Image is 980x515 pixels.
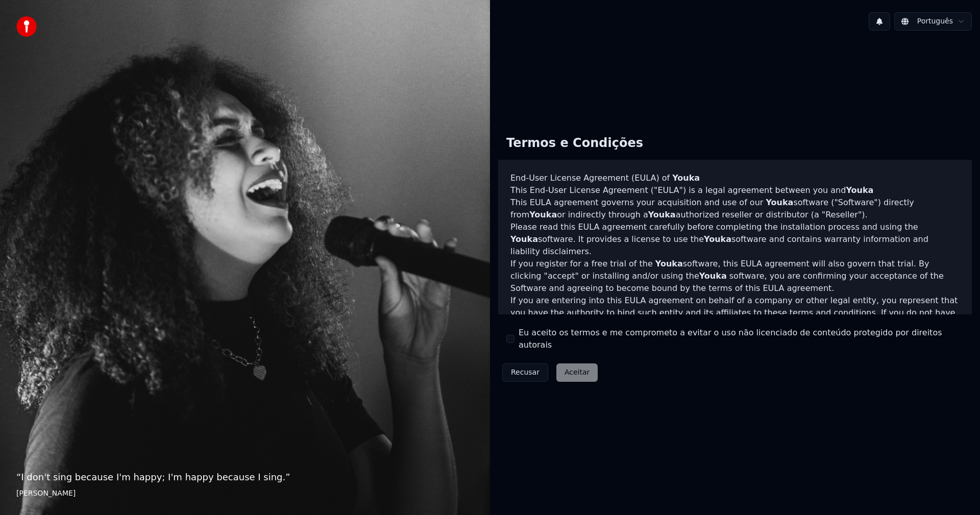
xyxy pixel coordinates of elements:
[699,271,727,281] span: Youka
[498,127,651,160] div: Termos e Condições
[529,210,557,219] span: Youka
[510,184,960,197] p: This End-User License Agreement ("EULA") is a legal agreement between you and
[502,363,548,382] button: Recusar
[766,198,793,207] span: Youka
[510,172,960,184] h3: End-User License Agreement (EULA) of
[510,295,960,344] p: If you are entering into this EULA agreement on behalf of a company or other legal entity, you re...
[519,327,964,351] label: Eu aceito os termos e me comprometo a evitar o uso não licenciado de conteúdo protegido por direi...
[648,210,676,219] span: Youka
[672,173,700,183] span: Youka
[510,197,960,221] p: This EULA agreement governs your acquisition and use of our software ("Software") directly from o...
[846,185,873,195] span: Youka
[510,221,960,258] p: Please read this EULA agreement carefully before completing the installation process and using th...
[510,234,538,244] span: Youka
[510,258,960,295] p: If you register for a free trial of the software, this EULA agreement will also govern that trial...
[655,259,683,268] span: Youka
[704,234,731,244] span: Youka
[16,488,474,499] footer: [PERSON_NAME]
[16,16,37,37] img: youka
[16,470,474,484] p: “ I don't sing because I'm happy; I'm happy because I sing. ”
